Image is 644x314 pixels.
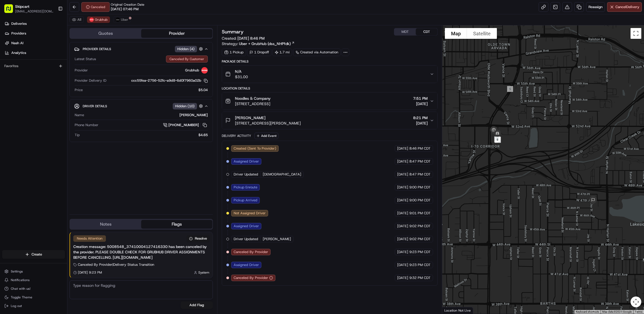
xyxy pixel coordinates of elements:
div: 1 Pickup [222,49,246,56]
div: 5 [505,84,515,94]
span: 9:23 PM CDT [409,263,431,267]
button: Resolve [187,235,209,242]
span: Tip [75,133,80,137]
span: Providers [11,31,26,36]
img: uber-new-logo.jpeg [116,18,120,22]
span: Driver Updated [234,237,258,241]
span: [DEMOGRAPHIC_DATA] [263,172,301,177]
span: Hidden ( 4 ) [177,47,195,51]
div: Needs Attention [73,235,106,242]
button: Hidden (10) [173,103,204,109]
span: $31.00 [235,74,248,80]
button: Driver DetailsHidden (10) [74,102,208,111]
span: 8:21 PM [413,115,428,120]
span: $5.04 [198,88,208,92]
a: Nash AI [2,39,67,47]
span: 8:46 PM CDT [409,146,431,151]
a: [PHONE_NUMBER] [163,122,208,128]
button: Add Event [254,133,278,139]
button: Flags [141,220,212,229]
div: [PERSON_NAME] [86,113,208,118]
button: Show satellite imagery [467,28,497,39]
button: All [70,16,84,23]
span: Created (Sent To Provider) [234,146,276,151]
span: Deliveries [11,21,27,26]
span: [DATE] [413,120,428,126]
button: Skipcart [15,4,29,9]
div: 📗 [5,79,10,83]
button: Notes [70,220,141,229]
button: Log out [2,302,65,310]
span: Grubhub [95,18,108,22]
button: Quotes [70,29,141,38]
div: Favorites [2,62,65,70]
a: Uber + GrubHub (dss_NHPfdk) [239,41,295,46]
button: CDT [416,28,437,35]
span: [DATE] [397,263,408,267]
span: [DATE] [397,237,408,241]
button: [PERSON_NAME][STREET_ADDRESS][PERSON_NAME]8:21 PM[DATE] [222,112,437,129]
button: Skipcart[EMAIL_ADDRESS][DOMAIN_NAME] [2,2,56,15]
a: Providers [2,29,67,38]
a: Open this area in Google Maps (opens a new window) [444,307,461,314]
div: 1.7 mi [272,49,292,56]
span: Provider [75,68,88,73]
div: Creation message: 5008548_37410004127416330 has been canceled by the provider. PLEASE DOUBLE CHEC... [73,244,209,260]
span: [DATE] 9:23 PM [78,270,102,275]
span: Noodles & Company [235,96,271,101]
button: ccc55fea-2756-52fc-a9d8-6d0f7960a02b [131,78,208,83]
span: [DATE] [397,185,408,190]
img: 5e692f75ce7d37001a5d71f1 [201,67,208,74]
span: [DATE] [397,224,408,229]
span: API Documentation [51,78,86,84]
span: [DATE] [397,159,408,164]
span: Canceled By Provider [234,250,268,254]
span: [DATE] [397,172,408,177]
button: Map camera controls [631,296,641,307]
div: Start new chat [18,51,88,57]
span: [DATE] [397,211,408,216]
span: [DATE] [413,101,428,106]
img: Nash [5,5,16,16]
div: Package Details [222,59,438,64]
span: [STREET_ADDRESS] [235,101,271,106]
span: Provider Delivery ID [75,78,106,83]
span: Uber [121,18,128,22]
span: Toggle Theme [11,295,32,299]
span: Reassign [588,5,603,9]
span: [STREET_ADDRESS][PERSON_NAME] [235,120,301,126]
span: 9:32 PM CDT [409,275,431,280]
span: [PHONE_NUMBER] [168,123,199,127]
button: Hidden (4) [175,46,204,52]
h3: Summary [222,29,244,34]
span: System [198,270,209,275]
span: Uber + GrubHub (dss_NHPfdk) [239,41,291,46]
div: Strategy: [222,41,295,46]
button: Show street map [445,28,467,39]
span: Map data ©2025 Google [602,310,632,313]
button: Start new chat [92,53,98,60]
span: 9:00 PM CDT [409,198,431,203]
span: Pickup Arrived [234,198,257,203]
span: Driver Details [83,104,107,108]
img: Google [444,307,461,314]
span: [PERSON_NAME] [263,237,291,241]
img: 5e692f75ce7d37001a5d71f1 [89,18,94,22]
button: Chat with us! [2,285,65,292]
span: Assigned Driver [234,263,259,267]
button: Toggle fullscreen view [631,28,641,39]
button: Uber [113,16,131,23]
span: Hidden ( 10 ) [175,104,195,109]
span: Analytics [11,50,26,55]
button: Settings [2,268,65,275]
div: Location Details [222,86,438,91]
p: Welcome 👋 [5,22,98,30]
a: Deliveries [2,19,67,28]
button: N/A$31.00 [222,65,437,83]
button: Toggle Theme [2,294,65,301]
span: [EMAIL_ADDRESS][DOMAIN_NAME] [15,9,54,13]
button: MDT [394,28,416,35]
span: 9:02 PM CDT [409,237,431,241]
button: Provider [141,29,212,38]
